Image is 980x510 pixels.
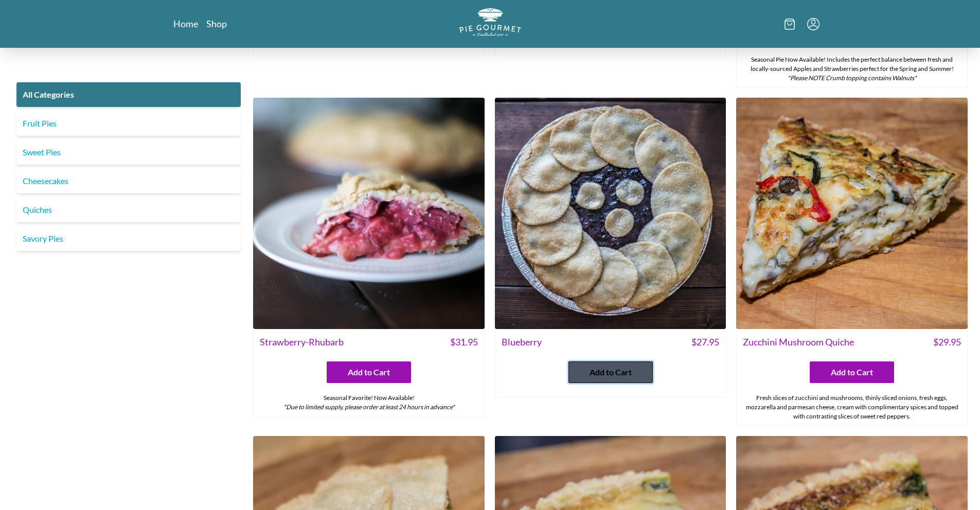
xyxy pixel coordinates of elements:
a: Sweet Pies [16,140,241,165]
button: Add to Cart [327,361,411,383]
span: Strawberry-Rhubarb [260,335,344,349]
button: Add to Cart [568,361,653,383]
span: Blueberry [502,335,542,349]
a: Cheesecakes [16,169,241,193]
span: Add to Cart [831,366,873,378]
span: Add to Cart [590,366,632,378]
span: Add to Cart [348,366,390,378]
a: Home [173,17,198,30]
img: Strawberry-Rhubarb [253,98,485,329]
span: $ 27.95 [691,335,719,349]
div: Fresh slices of zucchini and mushrooms, thinly sliced onions, fresh eggs, mozzarella and parmesan... [737,389,967,425]
a: Shop [206,17,227,30]
img: logo [459,8,521,37]
a: Savory Pies [16,226,241,251]
a: Fruit Pies [16,111,241,136]
a: All Categories [16,82,241,107]
a: Logo [459,8,521,40]
div: Seasonal Pie Now Available! Includes the perfect balance between fresh and locally-sourced Apples... [737,51,967,87]
em: *Due to limited supply, please order at least 24 hours in advance* [283,403,455,411]
em: *Please NOTE Crumb topping contains Walnuts* [788,74,917,82]
button: Add to Cart [810,361,894,383]
span: $ 29.95 [933,335,961,349]
img: Blueberry [495,98,726,329]
span: $ 31.95 [450,335,478,349]
span: Zucchini Mushroom Quiche [743,335,854,349]
button: Menu [807,18,819,30]
img: Zucchini Mushroom Quiche [736,98,968,329]
a: Quiches [16,197,241,222]
div: Seasonal Favorite! Now Available! [254,389,484,416]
